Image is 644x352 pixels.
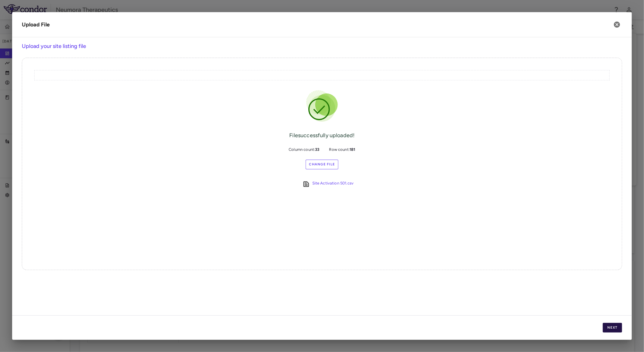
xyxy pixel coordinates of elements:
[312,181,354,188] a: Site Activation 501.csv
[350,147,355,152] b: 181
[22,42,622,50] h6: Upload your site listing file
[306,160,339,169] label: Change File
[603,323,622,333] button: Next
[289,147,319,152] span: Column count:
[315,147,319,152] b: 33
[22,21,50,29] div: Upload File
[290,131,355,140] div: File successfully uploaded!
[304,88,340,124] img: Success
[329,147,355,152] span: Row count:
